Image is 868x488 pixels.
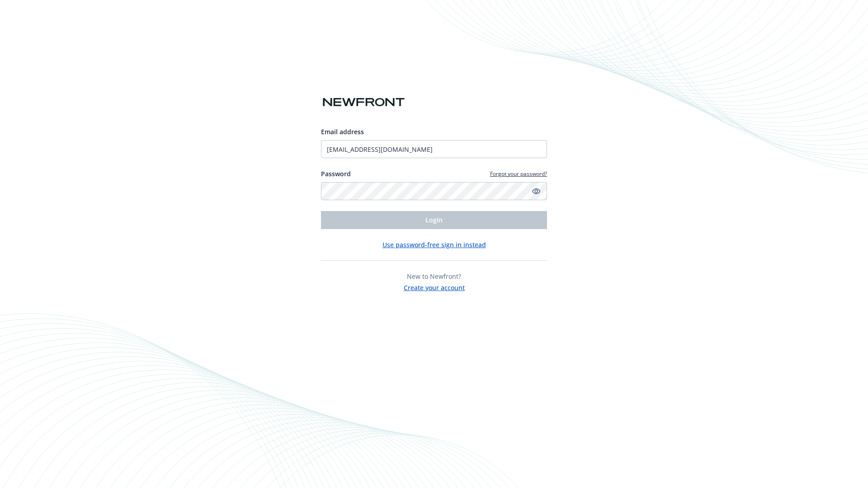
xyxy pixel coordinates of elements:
button: Use password-free sign in instead [382,240,486,249]
input: Enter your password [321,182,547,200]
img: Newfront logo [321,94,406,110]
input: Enter your email [321,140,547,158]
span: Login [425,216,443,224]
span: New to Newfront? [407,272,461,281]
button: Login [321,211,547,229]
a: Forgot your password? [490,170,547,178]
label: Password [321,169,351,178]
a: Show password [531,186,542,197]
span: Email address [321,127,364,136]
button: Create your account [404,281,465,292]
